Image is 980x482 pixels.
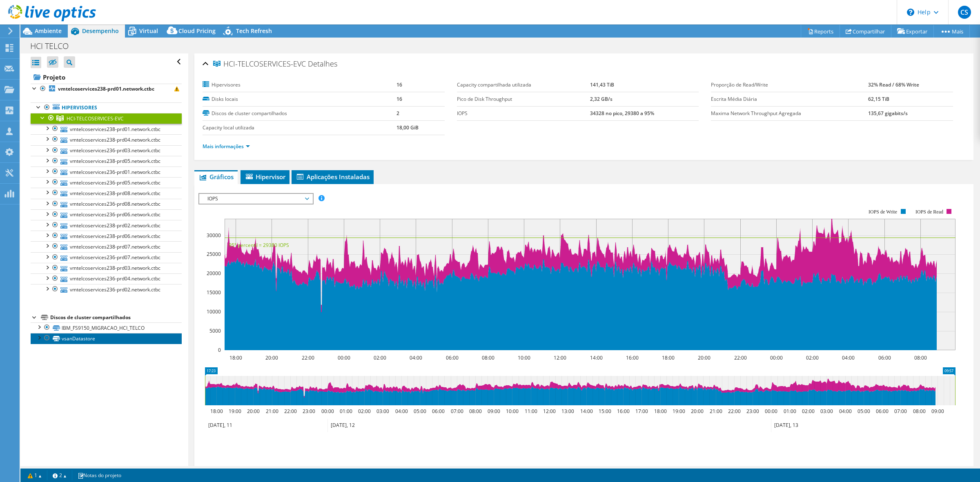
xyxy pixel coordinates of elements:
text: 25000 [207,251,221,258]
a: vmtelcoservices238-prd03.network.ctbc [31,263,182,273]
text: 02:00 [374,354,386,361]
a: Notas do projeto [72,470,127,480]
text: 10000 [207,308,221,315]
text: 12:00 [543,408,556,415]
span: Desempenho [82,27,119,35]
span: Gráficos [198,173,234,181]
text: 20:00 [691,408,704,415]
text: 08:00 [482,354,494,361]
b: vmtelcoservices238-prd01.network.ctbc [58,85,154,92]
text: 02:00 [806,354,819,361]
label: Disks locais [203,95,396,103]
text: 02:00 [358,408,371,415]
text: 14:00 [580,408,593,415]
text: 03:00 [376,408,389,415]
text: 22:00 [728,408,741,415]
text: 95° percentil = 29380 IOPS [229,242,289,249]
a: vmtelcoservices236-prd02.network.ctbc [31,284,182,295]
a: vsanDatastore [31,333,182,344]
text: 03:00 [820,408,833,415]
text: 18:00 [662,354,675,361]
text: 18:00 [654,408,667,415]
text: 13:00 [561,408,574,415]
text: 15:00 [599,408,611,415]
b: 141,43 TiB [590,81,614,88]
label: IOPS [457,109,590,118]
a: vmtelcoservices238-prd02.network.ctbc [31,220,182,231]
span: Detalhes [308,59,337,69]
span: IOPS [203,194,308,204]
svg: \n [907,9,914,16]
a: Compartilhar [840,25,891,38]
b: 16 [396,96,402,102]
text: 18:00 [229,354,242,361]
text: 0 [218,347,221,353]
a: HCI-TELCOSERVICES-EVC [31,113,182,124]
div: Discos de cluster compartilhados [50,313,182,322]
text: 21:00 [266,408,278,415]
a: Mais [933,25,970,38]
b: 2 [396,110,399,117]
span: Ambiente [35,27,62,35]
text: 21:00 [710,408,722,415]
label: Escrita Média Diária [711,95,868,103]
b: 16 [396,81,402,88]
a: Projeto [31,71,182,84]
text: 01:00 [784,408,796,415]
text: 20:00 [265,354,278,361]
label: Discos de cluster compartilhados [203,109,396,118]
a: vmtelcoservices238-prd01.network.ctbc [31,124,182,134]
a: vmtelcoservices238-prd07.network.ctbc [31,241,182,252]
text: 08:00 [913,408,926,415]
text: 16:00 [617,408,630,415]
text: 04:00 [839,408,852,415]
b: 32% Read / 68% Write [868,81,919,88]
text: 11:00 [525,408,537,415]
text: 20000 [207,270,221,277]
label: Pico de Disk Throughput [457,95,590,103]
a: Mais informações [203,143,250,150]
text: 00:00 [338,354,350,361]
text: 16:00 [626,354,639,361]
label: Hipervisores [203,81,396,89]
text: 19:00 [673,408,685,415]
a: vmtelcoservices236-prd01.network.ctbc [31,167,182,177]
span: Aplicações Instaladas [296,173,370,181]
text: 02:00 [802,408,815,415]
text: 5000 [209,327,221,334]
a: IBM_FS9150_MIGRACAO_HCI_TELCO [31,322,182,333]
span: Cloud Pricing [178,27,216,35]
label: Maxima Network Throughput Agregada [711,109,868,118]
a: vmtelcoservices238-prd01.network.ctbc [31,84,182,94]
b: 34328 no pico, 29380 a 95% [590,110,654,117]
text: 17:00 [635,408,648,415]
text: 18:00 [210,408,223,415]
a: vmtelcoservices238-prd05.network.ctbc [31,156,182,167]
a: 1 [22,470,47,480]
text: 04:00 [410,354,422,361]
text: 15000 [207,289,221,296]
text: 08:00 [914,354,927,361]
text: 08:00 [469,408,482,415]
text: 05:00 [414,408,426,415]
a: vmtelcoservices236-prd03.network.ctbc [31,145,182,156]
text: 06:00 [876,408,889,415]
span: CS [958,6,971,19]
text: 30000 [207,232,221,239]
a: vmtelcoservices236-prd07.network.ctbc [31,252,182,263]
text: 09:00 [931,408,944,415]
text: IOPS de Read [915,209,943,215]
span: Hipervisor [245,173,285,181]
text: 09:00 [488,408,500,415]
b: 2,32 GB/s [590,96,612,102]
text: 06:00 [432,408,445,415]
a: vmtelcoservices238-prd06.network.ctbc [31,231,182,241]
text: 01:00 [340,408,352,415]
text: 00:00 [321,408,334,415]
a: vmtelcoservices236-prd04.network.ctbc [31,273,182,284]
b: 18,00 GiB [396,124,419,131]
label: Proporção de Read/Write [711,81,868,89]
text: 14:00 [590,354,603,361]
text: 20:00 [247,408,260,415]
label: Capacity compartilhada utilizada [457,81,590,89]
